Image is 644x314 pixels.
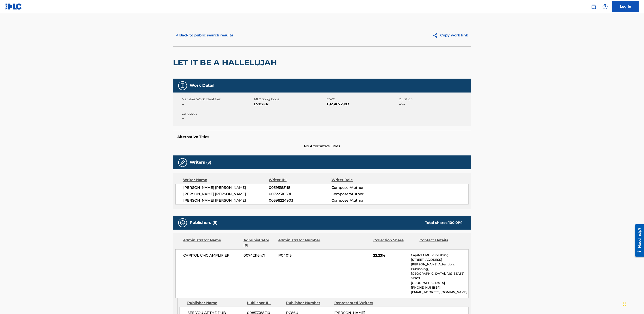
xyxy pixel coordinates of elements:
a: Public Search [589,2,598,11]
div: Administrator Number [278,238,321,248]
p: [PHONE_NUMBER] [411,285,468,290]
div: Contact Details [419,238,462,248]
span: P04015 [278,253,321,258]
span: MLC Song Code [254,97,325,102]
p: [GEOGRAPHIC_DATA], [US_STATE] 37203 [411,271,468,281]
span: -- [182,102,253,107]
span: 00722310591 [269,191,331,197]
div: Publisher Number [286,300,331,306]
span: LVB2KP [254,102,325,107]
img: Writers [180,160,185,165]
span: No Alternative Titles [173,144,471,149]
span: [PERSON_NAME] [PERSON_NAME] [183,185,269,190]
img: help [603,4,608,9]
p: Capitol CMG Publishing [411,253,468,257]
h5: Alternative Titles [177,135,467,139]
div: Total shares: [425,220,462,225]
span: [PERSON_NAME] [PERSON_NAME] [183,198,269,203]
button: Copy work link [429,30,471,41]
span: -- [182,116,253,121]
div: Drag [623,297,626,310]
img: Work Detail [180,83,185,88]
div: Administrator Name [183,238,240,248]
h5: Writers (3) [190,160,211,165]
p: [GEOGRAPHIC_DATA] [411,281,468,285]
span: ISWC [326,97,398,102]
img: search [591,4,596,9]
div: Writer Role [331,177,389,183]
span: Composer/Author [331,198,389,203]
span: Composer/Author [331,191,389,197]
iframe: Chat Widget [622,293,644,314]
button: < Back to public search results [173,30,236,41]
div: Help [601,2,610,11]
span: 00742116471 [244,253,275,258]
div: Publisher IPI [247,300,283,306]
p: [EMAIL_ADDRESS][DOMAIN_NAME] [411,290,468,295]
div: Publisher Name [187,300,243,306]
span: 00595158118 [269,185,331,190]
div: Writer IPI [269,177,332,183]
p: [STREET_ADDRESS][PERSON_NAME] Attention: Publishing, [411,257,468,271]
h2: LET IT BE A HALLELUJAH [173,58,279,68]
img: MLC Logo [5,3,22,10]
div: Represented Writers [334,300,379,306]
h5: Publishers (5) [190,220,217,225]
img: Copy work link [432,33,440,38]
span: [PERSON_NAME] [PERSON_NAME] [183,191,269,197]
span: Language [182,111,253,116]
span: Member Work Identifier [182,97,253,102]
span: Duration [399,97,470,102]
a: Log In [612,1,639,12]
span: CAPITOL CMG AMPLIFIER [183,253,240,258]
iframe: Resource Center [632,223,644,258]
span: 100.01 % [448,221,462,225]
h5: Work Detail [190,83,214,88]
div: Collection Share [373,238,416,248]
span: 22.23% [373,253,408,258]
div: Writer Name [183,177,269,183]
img: Publishers [180,220,185,225]
span: 00598224903 [269,198,331,203]
span: Composer/Author [331,185,389,190]
span: T9231672983 [326,102,398,107]
span: --:-- [399,102,470,107]
div: Administrator IPI [243,238,275,248]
